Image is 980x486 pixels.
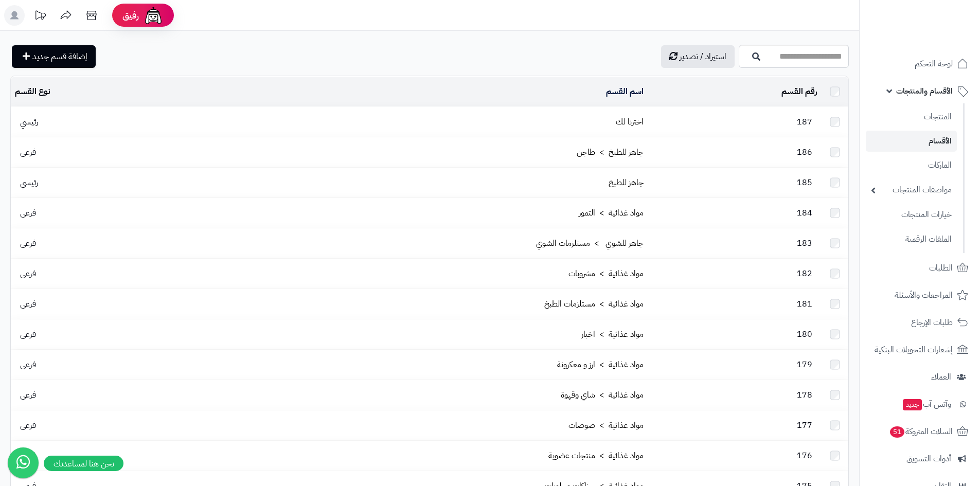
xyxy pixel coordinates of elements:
[866,337,974,362] a: إشعارات التحويلات البنكية
[792,328,817,340] span: 180
[15,237,41,249] span: فرعى
[606,85,644,98] a: اسم القسم
[15,176,43,189] span: رئيسي
[609,176,644,189] a: جاهز للطبخ
[875,343,953,357] span: إشعارات التحويلات البنكية
[911,315,953,330] span: طلبات الإرجاع
[792,358,817,371] span: 179
[15,116,43,128] span: رئيسي
[866,106,957,128] a: المنتجات
[581,328,644,340] a: مواد غذائية > اخباز
[931,370,951,384] span: العملاء
[536,237,644,249] a: جاهز للشوي > مستلزمات الشوي
[895,288,953,302] span: المراجعات والأسئلة
[12,45,96,68] a: إضافة قسم جديد
[866,204,957,226] a: خيارات المنتجات
[889,424,953,439] span: السلات المتروكة
[866,228,957,250] a: الملفات الرقمية
[15,358,41,371] span: فرعى
[792,449,817,462] span: 176
[866,154,957,176] a: الماركات
[792,207,817,219] span: 184
[792,116,817,128] span: 187
[866,446,974,471] a: أدوات التسويق
[929,261,953,275] span: الطلبات
[866,131,957,152] a: الأقسام
[652,86,817,98] div: رقم القسم
[661,45,735,68] a: استيراد / تصدير
[15,298,41,310] span: فرعى
[15,207,41,219] span: فرعى
[896,84,953,98] span: الأقسام والمنتجات
[577,146,644,158] a: جاهز للطبخ > طاجن
[906,452,951,466] span: أدوات التسويق
[792,237,817,249] span: 183
[15,389,41,401] span: فرعى
[15,146,41,158] span: فرعى
[792,146,817,158] span: 186
[889,426,905,438] span: 51
[548,449,644,462] a: مواد غذائية > منتجات عضوية
[866,51,974,76] a: لوحة التحكم
[15,328,41,340] span: فرعى
[915,57,953,71] span: لوحة التحكم
[143,5,164,26] img: ai-face.png
[544,298,644,310] a: مواد غذائية > مستلزمات الطبخ
[122,9,139,22] span: رفيق
[792,389,817,401] span: 178
[866,310,974,335] a: طلبات الإرجاع
[910,16,970,38] img: logo-2.png
[15,267,41,280] span: فرعى
[866,419,974,444] a: السلات المتروكة51
[792,298,817,310] span: 181
[11,77,183,106] td: نوع القسم
[866,256,974,280] a: الطلبات
[792,267,817,280] span: 182
[792,176,817,189] span: 185
[579,207,644,219] a: مواد غذائية > التمور
[27,5,53,28] a: تحديثات المنصة
[568,267,644,280] a: مواد غذائية > مشروبات
[866,179,957,201] a: مواصفات المنتجات
[792,419,817,431] span: 177
[32,50,87,63] span: إضافة قسم جديد
[902,397,951,411] span: وآتس آب
[903,399,922,410] span: جديد
[561,389,644,401] a: مواد غذائية > شاي وقهوة
[557,358,644,371] a: مواد غذائية > ارز و معكرونة
[616,116,644,128] a: اخترنا لك
[866,392,974,417] a: وآتس آبجديد
[866,365,974,389] a: العملاء
[866,283,974,308] a: المراجعات والأسئلة
[568,419,644,431] a: مواد غذائية > صوصات
[680,50,726,63] span: استيراد / تصدير
[15,419,41,431] span: فرعى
